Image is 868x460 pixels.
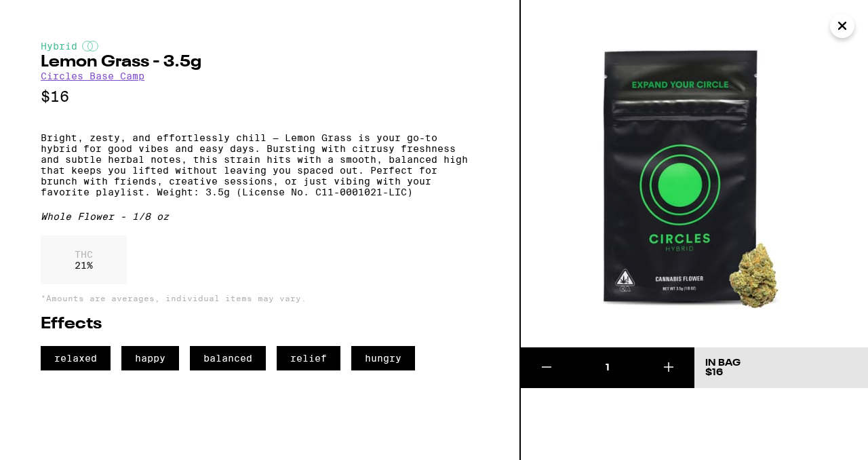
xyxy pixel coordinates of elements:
[573,361,642,375] div: 1
[190,346,266,370] span: balanced
[82,41,98,52] img: hybridColor.svg
[41,88,479,105] p: $16
[277,346,340,370] span: relief
[41,132,479,197] p: Bright, zesty, and effortlessly chill — Lemon Grass is your go-to hybrid for good vibes and easy ...
[41,235,127,284] div: 21 %
[41,316,479,332] h2: Effects
[121,346,179,370] span: happy
[41,294,479,303] p: *Amounts are averages, individual items may vary.
[705,358,741,368] div: In Bag
[41,211,479,222] div: Whole Flower - 1/8 oz
[41,41,479,52] div: Hybrid
[694,347,868,388] button: In Bag$16
[75,249,93,260] p: THC
[41,54,479,71] h2: Lemon Grass - 3.5g
[41,346,111,370] span: relaxed
[351,346,415,370] span: hungry
[705,368,723,377] span: $16
[41,71,144,81] a: Circles Base Camp
[830,14,854,38] button: Close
